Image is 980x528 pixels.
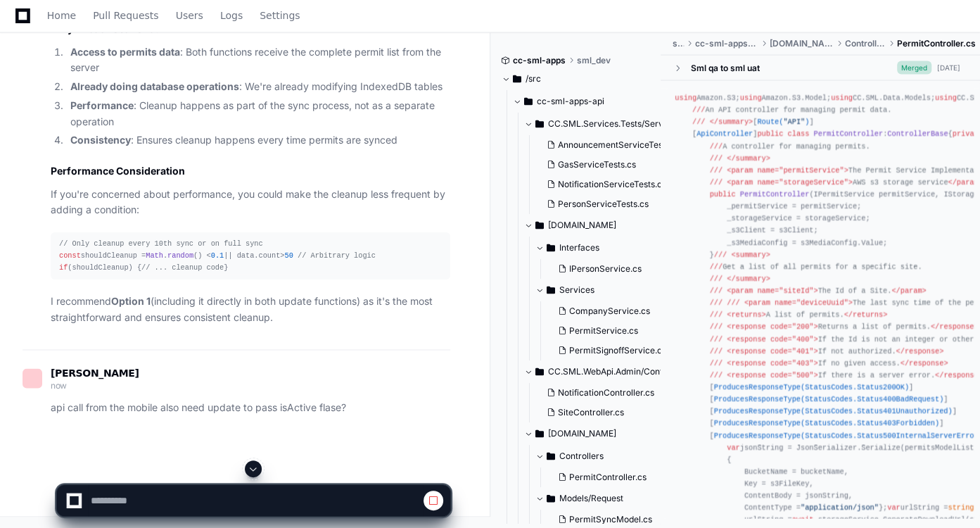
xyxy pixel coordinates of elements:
span: count [258,251,280,260]
button: Services [535,279,675,301]
button: PersonServiceTests.cs [541,194,676,214]
span: PermitSignoffService.cs [569,345,666,356]
span: [DOMAIN_NAME] [548,220,616,231]
button: GasServiceTests.cs [541,155,676,175]
span: Controllers [845,38,886,49]
span: CompanyService.cs [569,306,650,317]
span: /// [710,178,723,187]
span: Logs [220,11,243,20]
svg: Directory [547,448,555,465]
span: </response> [931,322,979,331]
strong: Performance [70,99,134,111]
button: Controllers [535,445,673,467]
svg: Directory [535,363,544,380]
svg: Directory [513,70,521,87]
span: /// [710,165,723,174]
span: ApiController [696,130,753,138]
span: If not authorized. [710,346,944,355]
span: /src [526,73,541,84]
span: /// [710,153,723,162]
span: A list of permits. [710,310,888,319]
svg: Directory [524,93,533,110]
p: api call from the mobile also need update to pass isActive flase? [51,400,450,416]
span: Returns a list of permits. [710,322,979,331]
span: ProducesResponseType(StatusCodes.Status403Forbidden) [714,419,939,427]
button: cc-sml-apps-api [513,90,662,113]
span: CC.SML.Services.Tests/Services [548,118,673,130]
svg: Directory [547,282,555,298]
span: using [935,94,957,102]
span: random [167,251,193,260]
span: AnnouncementServiceTests.cs [558,139,681,151]
span: ControllerBase [887,130,948,138]
div: shouldCleanup = . () < || data. > (shouldCleanup) { } [59,238,442,274]
span: <param name="storageService"> [727,178,853,187]
span: class [788,130,810,138]
span: now [51,380,67,391]
button: /src [502,68,651,90]
span: sml_dev [577,55,611,66]
div: Sml qa to sml uat [690,62,759,73]
span: /// [714,250,727,258]
span: An API controller for managing permit data. [692,106,891,114]
span: NotificationController.cs [558,387,654,398]
span: </returns> [844,310,888,319]
span: 0.1 [211,251,224,260]
span: cc-sml-apps-api [695,38,758,49]
span: Math [146,251,163,260]
span: GasServiceTests.cs [558,159,636,170]
span: <response code="200"> [727,322,817,331]
h2: Performance Consideration [51,164,450,178]
span: Home [47,11,76,20]
button: CC.SML.WebApi.Admin/Controllers [524,360,673,383]
div: [DATE] [937,63,960,73]
button: NotificationController.cs [541,383,665,403]
span: <response code="401"> [727,346,817,355]
span: /// [710,310,723,319]
span: /// [710,262,723,270]
svg: Directory [535,115,544,132]
span: PermitController.cs [897,38,976,49]
span: PermitController [814,130,884,138]
svg: Directory [547,239,555,256]
span: ProducesResponseType(StatusCodes.Status401Unauthorized) [714,407,953,415]
span: /// [710,334,723,343]
span: /// [710,358,723,367]
span: </summary> [727,153,770,162]
li: : We're already modifying IndexedDB tables [66,79,450,95]
span: If no given access. [710,358,948,367]
span: [DOMAIN_NAME] [769,38,833,49]
button: IPersonService.cs [552,259,666,279]
button: CompanyService.cs [552,301,666,321]
span: CC.SML.WebApi.Admin/Controllers [548,366,673,377]
button: AnnouncementServiceTests.cs [541,135,676,155]
span: /// [727,298,739,307]
span: /// [710,322,723,331]
svg: Directory [535,425,544,442]
span: if [59,263,68,272]
span: PersonServiceTests.cs [558,199,649,210]
span: PermitService.cs [569,325,638,337]
span: Services [559,284,594,296]
span: Route( ) [757,118,809,126]
button: NotificationServiceTests.cs [541,175,676,194]
span: <param name="permitService"> [727,165,848,174]
span: /// [710,275,723,283]
span: Interfaces [559,242,599,253]
span: <response code="400"> [727,334,817,343]
svg: Directory [535,217,544,234]
span: <param name="siteId"> [727,287,817,295]
strong: Consistency [70,134,131,146]
button: SiteController.cs [541,403,665,422]
button: PermitSignoffService.cs [552,341,666,360]
span: // Only cleanup every 10th sync or on full sync [59,239,263,248]
span: </response> [901,358,948,367]
button: [DOMAIN_NAME] [524,422,673,445]
span: /// [710,371,723,379]
span: </summary> [710,118,753,126]
span: using [740,94,762,102]
strong: Option 1 [111,295,151,307]
span: public [710,190,736,199]
span: SiteController.cs [558,407,624,418]
span: <param name="deviceUuid"> [744,298,853,307]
